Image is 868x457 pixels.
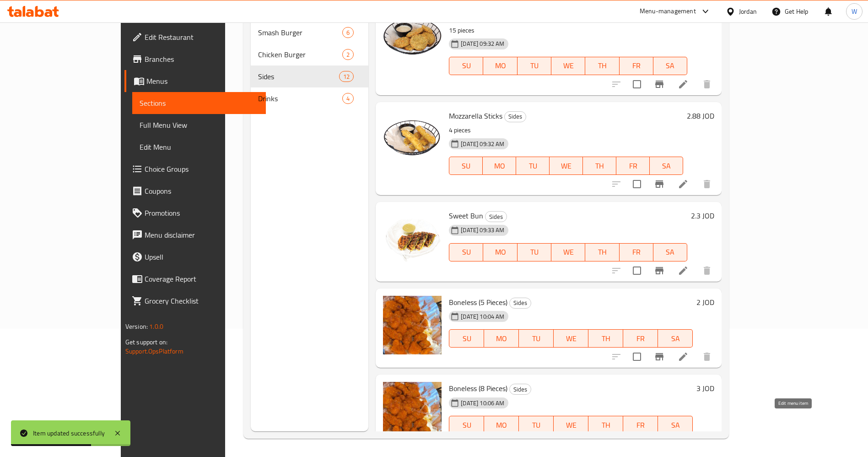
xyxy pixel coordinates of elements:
button: WE [554,329,588,348]
span: Grocery Checklist [145,295,259,306]
div: Sides [509,298,531,309]
h6: 3 JOD [696,382,714,395]
div: items [342,93,354,104]
a: Coupons [124,180,266,202]
a: Grocery Checklist [124,290,266,312]
span: FR [627,332,654,345]
a: Edit Restaurant [124,26,266,48]
img: Mozzarella Sticks [383,109,442,168]
div: items [342,27,354,38]
span: W [852,6,857,16]
span: FR [623,59,650,72]
span: 12 [340,72,353,81]
a: Edit menu item [678,79,689,90]
span: Sweet Bun [449,209,483,223]
span: Coverage Report [145,273,259,284]
div: items [339,71,354,82]
button: WE [554,416,588,434]
span: TH [589,245,615,259]
span: SU [453,332,480,345]
span: Sections [140,98,259,109]
a: Support.OpsPlatform [125,345,183,357]
span: FR [623,245,650,259]
a: Choice Groups [124,158,266,180]
button: SU [449,157,483,175]
span: TH [592,419,620,432]
span: Select to update [627,347,647,366]
button: FR [620,243,653,261]
button: SA [650,157,683,175]
button: SU [449,416,484,434]
span: TH [592,332,620,345]
span: TH [589,59,615,72]
span: [DATE] 09:32 AM [457,39,508,48]
div: Smash Burger6 [251,22,368,44]
span: Sides [510,298,531,308]
span: Mozzarella Sticks [449,109,502,123]
span: Select to update [627,75,647,94]
span: Sides [258,71,339,82]
div: Drinks4 [251,87,368,109]
span: 2 [343,50,353,59]
span: 4 [343,94,353,103]
p: 4 pieces [449,125,683,136]
span: TU [523,332,550,345]
span: MO [487,59,513,72]
a: Edit menu item [678,179,689,190]
span: WE [555,59,582,72]
span: MO [486,159,512,173]
button: FR [623,416,658,434]
nav: Menu sections [251,18,368,113]
button: FR [623,329,658,348]
button: TU [516,157,550,175]
span: Select to update [627,261,647,280]
p: 15 pieces [449,25,687,36]
img: Boneless (8 Pieces) [383,382,442,441]
button: TH [585,57,619,75]
span: 1.0.0 [149,321,163,332]
div: items [342,49,354,60]
button: SU [449,329,484,348]
span: Sides [485,212,507,222]
button: MO [484,416,519,434]
button: WE [551,57,585,75]
span: Edit Restaurant [145,32,259,43]
div: Chicken Burger [258,49,342,60]
span: Choice Groups [145,163,259,174]
button: TU [518,57,551,75]
div: Drinks [258,93,342,104]
span: MO [487,245,513,259]
a: Full Menu View [132,114,266,136]
button: Branch-specific-item [648,260,670,282]
span: SU [453,159,479,173]
span: [DATE] 09:33 AM [457,226,508,234]
button: MO [483,243,517,261]
a: Coverage Report [124,268,266,290]
span: TH [587,159,613,173]
span: MO [488,419,515,432]
span: TU [520,159,546,173]
span: Upsell [145,251,259,262]
span: TU [523,419,550,432]
a: Promotions [124,202,266,224]
button: SA [658,416,693,434]
a: Menus [124,70,266,92]
span: [DATE] 10:06 AM [457,399,508,408]
span: WE [557,332,585,345]
span: FR [620,159,646,173]
img: Chips Pickled [383,9,442,68]
div: Menu-management [640,6,696,17]
button: SA [653,57,687,75]
span: SA [657,245,684,259]
span: Sides [505,111,526,122]
button: FR [616,157,650,175]
span: TU [521,245,548,259]
button: MO [484,329,519,348]
span: WE [557,419,585,432]
span: TU [521,59,548,72]
a: Edit menu item [678,351,689,362]
button: SA [658,329,693,348]
button: delete [696,173,718,195]
button: TU [519,416,554,434]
